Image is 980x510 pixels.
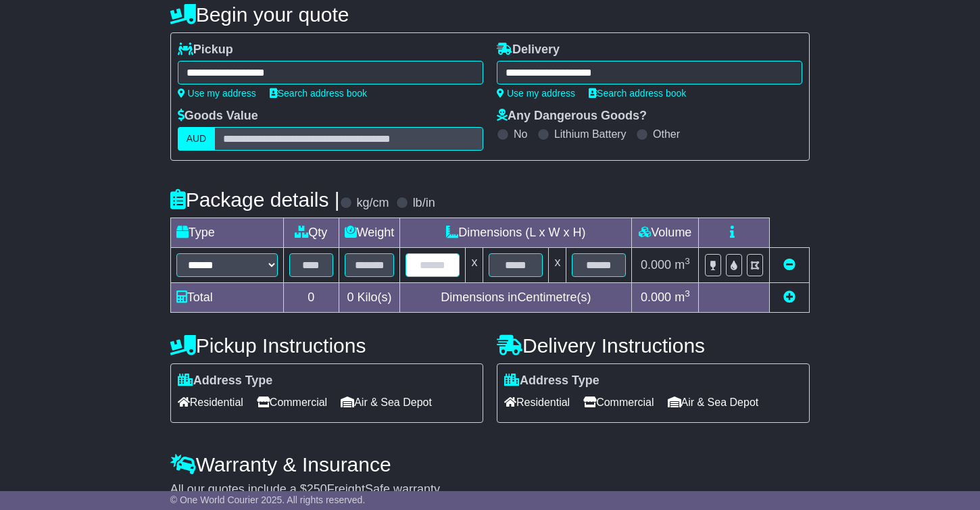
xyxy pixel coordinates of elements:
[307,482,327,496] span: 250
[497,334,810,357] h4: Delivery Instructions
[583,392,654,413] span: Commercial
[347,290,354,304] span: 0
[497,43,560,57] label: Delivery
[400,283,632,313] td: Dimensions in Centimetre(s)
[653,128,680,141] label: Other
[497,109,647,124] label: Any Dangerous Goods?
[466,248,483,283] td: x
[675,290,690,304] span: m
[549,248,566,283] td: x
[170,3,810,26] h4: Begin your quote
[178,88,256,99] a: Use my address
[170,218,283,248] td: Type
[178,374,273,388] label: Address Type
[504,392,570,413] span: Residential
[357,196,389,211] label: kg/cm
[170,188,340,211] h4: Package details |
[554,128,627,141] label: Lithium Battery
[178,127,216,151] label: AUD
[514,128,527,141] label: No
[685,256,690,266] sup: 3
[178,109,258,124] label: Goods Value
[283,283,339,313] td: 0
[668,392,759,413] span: Air & Sea Depot
[504,374,599,388] label: Address Type
[685,288,690,299] sup: 3
[170,482,810,497] div: All our quotes include a $ FreightSafe warranty.
[170,494,366,505] span: © One World Courier 2025. All rights reserved.
[170,453,810,476] h4: Warranty & Insurance
[339,218,400,248] td: Weight
[641,290,671,304] span: 0.000
[641,258,671,272] span: 0.000
[589,88,686,99] a: Search address book
[170,334,483,357] h4: Pickup Instructions
[283,218,339,248] td: Qty
[783,258,795,272] a: Remove this item
[400,218,632,248] td: Dimensions (L x W x H)
[783,290,795,304] a: Add new item
[632,218,699,248] td: Volume
[341,392,432,413] span: Air & Sea Depot
[675,258,690,272] span: m
[497,88,575,99] a: Use my address
[413,196,435,211] label: lb/in
[257,392,327,413] span: Commercial
[178,392,243,413] span: Residential
[270,88,367,99] a: Search address book
[170,283,283,313] td: Total
[178,43,233,57] label: Pickup
[339,283,400,313] td: Kilo(s)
